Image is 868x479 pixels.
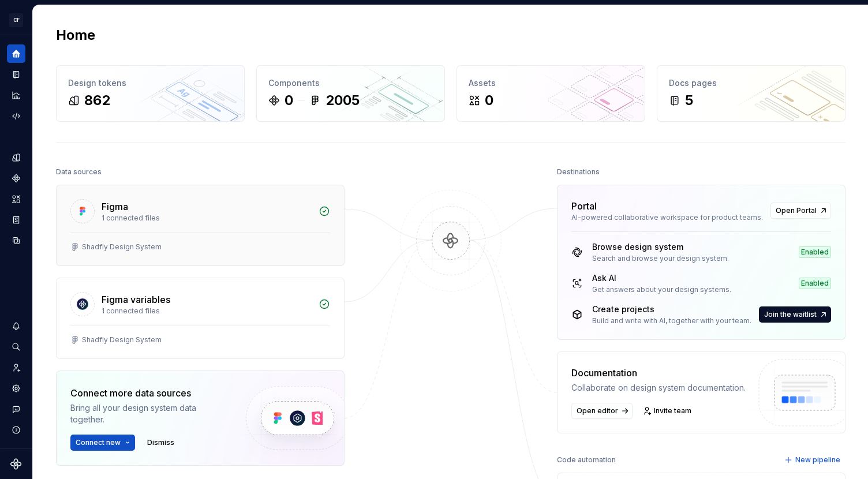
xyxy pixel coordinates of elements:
button: Contact support [7,400,25,418]
a: Storybook stories [7,211,25,229]
a: Components [7,169,25,188]
div: Assets [469,77,633,89]
a: Design tokens [7,148,25,167]
div: Code automation [557,452,616,468]
a: Settings [7,379,25,398]
a: Design tokens862 [56,65,245,122]
div: Bring all your design system data together. [70,402,226,425]
div: Build and write with AI, together with your team. [592,316,751,325]
span: Invite team [654,406,691,416]
button: New pipeline [781,452,845,468]
span: Join the waitlist [764,310,817,319]
a: Home [7,44,25,63]
a: Components02005 [256,65,445,122]
h2: Home [56,26,95,44]
div: Shadfly Design System [82,242,162,252]
div: Ask AI [592,272,731,284]
div: 0 [485,91,493,110]
a: Invite team [639,403,697,419]
div: Collaborate on design system documentation. [571,382,746,394]
span: Dismiss [147,438,174,447]
a: Code automation [7,107,25,125]
div: Connect more data sources [70,386,226,400]
div: AI-powered collaborative workspace for product teams. [571,213,764,222]
a: Invite team [7,358,25,377]
div: Destinations [557,164,600,180]
div: 0 [285,91,293,110]
button: Dismiss [142,435,179,451]
div: Get answers about your design systems. [592,285,731,294]
div: Documentation [571,366,746,380]
div: Design tokens [68,77,233,89]
div: Enabled [799,246,831,258]
svg: Supernova Logo [10,458,22,470]
span: Open Portal [776,206,817,215]
div: Portal [571,199,597,213]
div: Browse design system [592,241,729,253]
div: Search and browse your design system. [592,254,729,263]
div: Components [268,77,433,89]
a: Assets [7,190,25,208]
div: Data sources [56,164,102,180]
div: 1 connected files [102,306,312,316]
div: 862 [84,91,110,110]
span: Connect new [76,438,121,447]
a: Data sources [7,231,25,250]
a: Open editor [571,403,633,419]
div: Docs pages [669,77,833,89]
div: 5 [685,91,693,110]
a: Assets0 [457,65,645,122]
div: Shadfly Design System [82,335,162,345]
div: CF [9,13,23,27]
span: Open editor [577,406,618,416]
div: Figma variables [102,293,170,306]
button: Connect new [70,435,135,451]
button: Search ⌘K [7,338,25,356]
a: Docs pages5 [657,65,845,122]
a: Open Portal [770,203,831,219]
div: Create projects [592,304,751,315]
a: Figma1 connected filesShadfly Design System [56,185,345,266]
div: Figma [102,200,128,214]
button: CF [2,8,30,32]
a: Figma variables1 connected filesShadfly Design System [56,278,345,359]
button: Notifications [7,317,25,335]
div: 1 connected files [102,214,312,223]
span: New pipeline [795,455,840,465]
a: Documentation [7,65,25,84]
a: Join the waitlist [759,306,831,323]
div: 2005 [325,91,360,110]
div: Enabled [799,278,831,289]
a: Analytics [7,86,25,104]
